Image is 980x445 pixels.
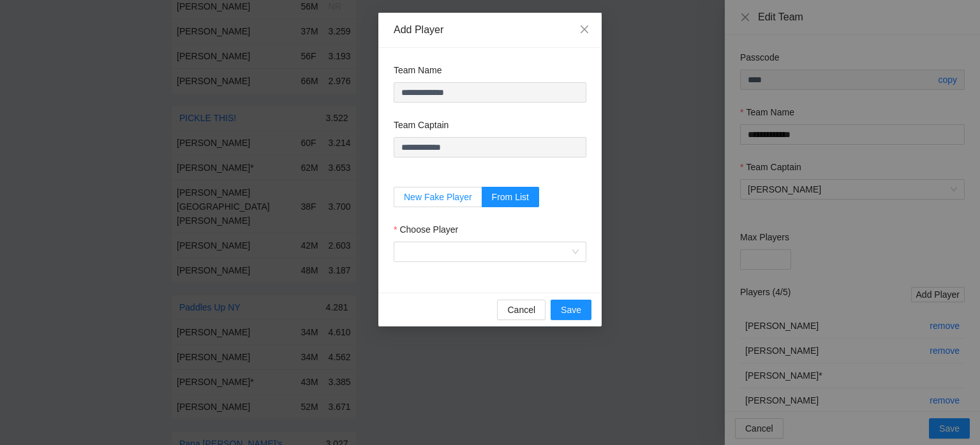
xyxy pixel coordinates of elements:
[394,222,458,237] label: Choose Player
[401,242,570,261] input: Choose Player
[507,303,535,317] span: Cancel
[394,23,586,37] div: Add Player
[551,300,591,320] button: Save
[394,63,442,77] label: Team Name
[567,13,602,47] button: Close
[404,192,472,202] span: New Fake Player
[579,24,590,34] span: close
[497,300,546,320] button: Cancel
[394,118,449,132] label: Team Captain
[492,192,529,202] span: From List
[561,303,581,317] span: Save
